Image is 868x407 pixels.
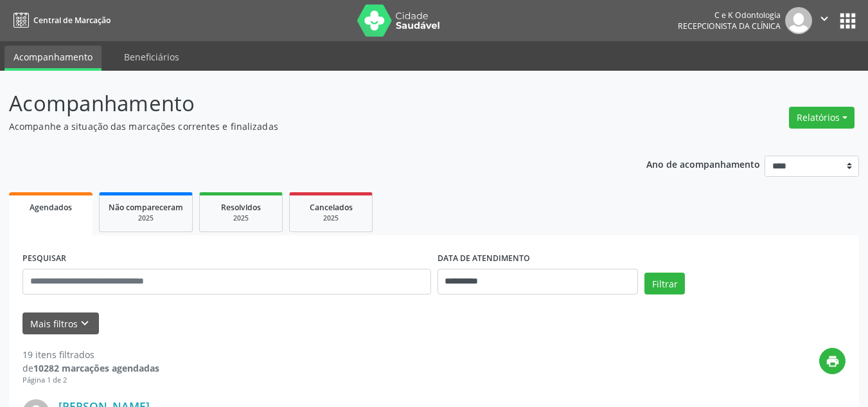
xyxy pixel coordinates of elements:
[22,348,159,361] div: 19 itens filtrados
[209,213,273,223] div: 2025
[819,348,846,374] button: print
[299,213,363,223] div: 2025
[678,10,781,21] div: C e K Odontologia
[4,46,102,71] a: Acompanhamento
[789,107,855,129] button: Relatórios
[9,120,604,133] p: Acompanhe a situação das marcações correntes e finalizadas
[22,361,159,375] div: de
[22,249,66,269] label: PESQUISAR
[9,10,111,31] a: Central de Marcação
[438,249,530,269] label: DATA DE ATENDIMENTO
[678,21,781,32] span: Recepcionista da clínica
[837,10,859,32] button: apps
[78,316,92,330] i: keyboard_arrow_down
[22,375,159,386] div: Página 1 de 2
[109,202,183,213] span: Não compareceram
[30,202,72,213] span: Agendados
[22,312,99,335] button: Mais filtroskeyboard_arrow_down
[817,12,831,26] i: 
[33,15,111,26] span: Central de Marcação
[644,273,685,294] button: Filtrar
[109,213,183,223] div: 2025
[310,202,353,213] span: Cancelados
[826,354,840,368] i: print
[33,362,159,374] strong: 10282 marcações agendadas
[812,7,837,34] button: 
[221,202,261,213] span: Resolvidos
[646,156,760,172] p: Ano de acompanhamento
[785,7,812,34] img: img
[9,87,604,120] p: Acompanhamento
[115,46,188,68] a: Beneficiários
